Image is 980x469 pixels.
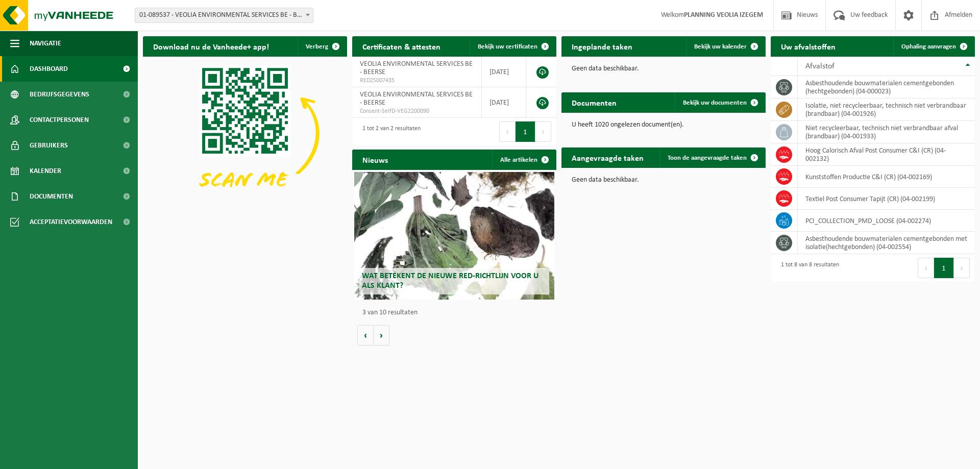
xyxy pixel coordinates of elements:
a: Ophaling aanvragen [893,36,974,57]
h2: Certificaten & attesten [352,36,451,56]
span: Kalender [30,158,61,184]
span: Documenten [30,184,73,209]
span: Wat betekent de nieuwe RED-richtlijn voor u als klant? [362,272,538,290]
td: asbesthoudende bouwmaterialen cementgebonden (hechtgebonden) (04-000023) [798,76,975,98]
button: Previous [918,258,934,278]
p: 3 van 10 resultaten [362,309,551,316]
span: Bekijk uw documenten [683,100,747,106]
span: Contactpersonen [30,107,89,133]
a: Toon de aangevraagde taken [659,147,765,168]
h2: Aangevraagde taken [561,147,654,167]
td: Kunststoffen Productie C&I (CR) (04-002169) [798,166,975,188]
span: VEOLIA ENVIRONMENTAL SERVICES BE - BEERSE [360,60,473,76]
span: VEOLIA ENVIRONMENTAL SERVICES BE - BEERSE [360,91,473,107]
span: Acceptatievoorwaarden [30,209,112,235]
td: Hoog Calorisch Afval Post Consumer C&I (CR) (04-002132) [798,143,975,166]
td: Textiel Post Consumer Tapijt (CR) (04-002199) [798,188,975,210]
h2: Download nu de Vanheede+ app! [143,36,279,56]
td: asbesthoudende bouwmaterialen cementgebonden met isolatie(hechtgebonden) (04-002554) [798,232,975,254]
span: 01-089537 - VEOLIA ENVIRONMENTAL SERVICES BE - BEERSE [135,8,313,23]
span: RED25007435 [360,77,474,85]
button: Verberg [298,36,346,57]
button: Next [535,121,551,142]
span: Gebruikers [30,133,68,158]
button: Next [954,258,970,278]
h2: Ingeplande taken [561,36,643,56]
td: [DATE] [482,57,526,87]
button: Previous [499,121,516,142]
td: PCI_COLLECTION_PMD_LOOSE (04-002274) [798,210,975,232]
p: Geen data beschikbaar. [572,177,755,184]
a: Alle artikelen [492,150,555,170]
button: 1 [934,258,954,278]
span: Toon de aangevraagde taken [668,155,747,161]
span: Bekijk uw kalender [694,43,747,50]
p: U heeft 1020 ongelezen document(en). [572,121,755,129]
div: 1 tot 8 van 8 resultaten [776,257,839,279]
span: Bekijk uw certificaten [478,43,537,50]
p: Geen data beschikbaar. [572,65,755,72]
h2: Documenten [561,92,627,112]
td: isolatie, niet recycleerbaar, technisch niet verbrandbaar (brandbaar) (04-001926) [798,98,975,121]
span: Dashboard [30,56,68,82]
button: Vorige [357,325,374,345]
span: Consent-SelfD-VEG2200090 [360,107,474,115]
button: 1 [516,121,535,142]
td: niet recycleerbaar, technisch niet verbrandbaar afval (brandbaar) (04-001933) [798,121,975,143]
h2: Uw afvalstoffen [771,36,846,56]
a: Bekijk uw documenten [675,92,765,113]
span: 01-089537 - VEOLIA ENVIRONMENTAL SERVICES BE - BEERSE [135,8,313,22]
span: Ophaling aanvragen [901,43,956,50]
a: Bekijk uw certificaten [470,36,555,57]
td: [DATE] [482,87,526,118]
div: 1 tot 2 van 2 resultaten [357,120,421,143]
button: Volgende [374,325,389,345]
a: Wat betekent de nieuwe RED-richtlijn voor u als klant? [354,172,554,300]
h2: Nieuws [352,150,398,169]
strong: PLANNING VEOLIA IZEGEM [684,11,763,19]
span: Verberg [306,43,328,50]
a: Bekijk uw kalender [686,36,765,57]
img: Download de VHEPlus App [143,57,347,210]
span: Afvalstof [805,62,835,70]
span: Navigatie [30,31,61,56]
span: Bedrijfsgegevens [30,82,89,107]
